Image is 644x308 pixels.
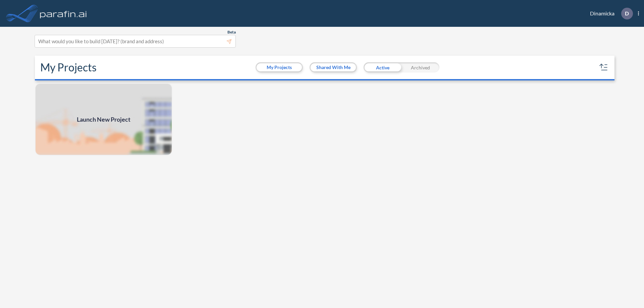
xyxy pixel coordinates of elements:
[311,63,356,71] button: Shared With Me
[401,62,439,72] div: Archived
[227,29,236,35] span: Beta
[35,83,172,156] a: Launch New Project
[40,61,97,74] h2: My Projects
[39,7,88,20] img: logo
[364,62,401,72] div: Active
[257,63,302,71] button: My Projects
[77,115,130,124] span: Launch New Project
[598,62,609,73] button: sort
[35,83,172,156] img: add
[580,8,639,19] div: Dinamicka
[625,10,629,16] p: D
